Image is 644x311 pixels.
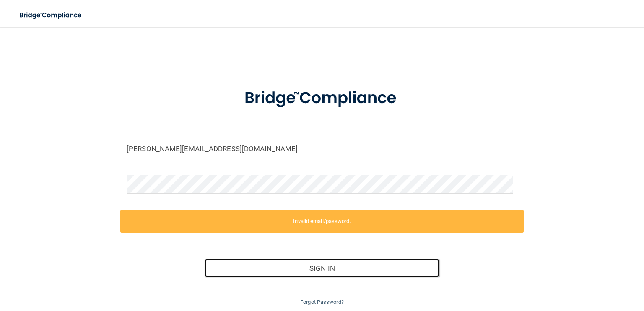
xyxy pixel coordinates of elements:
[300,299,344,305] a: Forgot Password?
[127,140,517,158] input: Email
[499,252,634,285] iframe: Drift Widget Chat Controller
[13,7,90,24] img: bridge_compliance_login_screen.278c3ca4.svg
[120,210,524,233] label: Invalid email/password.
[228,77,417,119] img: bridge_compliance_login_screen.278c3ca4.svg
[205,259,439,277] button: Sign In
